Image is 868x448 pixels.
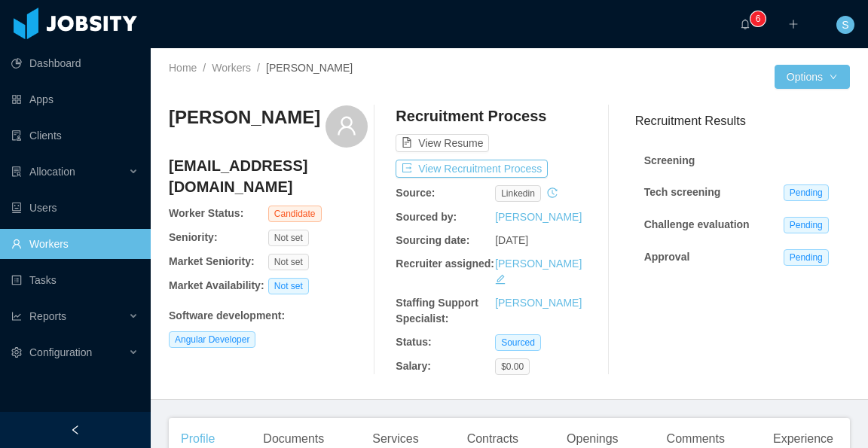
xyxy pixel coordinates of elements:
i: icon: solution [11,166,22,177]
h3: [PERSON_NAME] [169,105,320,130]
strong: Tech screening [644,186,721,198]
span: Configuration [29,346,92,358]
span: Angular Developer [169,331,255,348]
a: icon: auditClients [11,120,139,151]
a: icon: robotUsers [11,193,139,223]
span: Pending [784,217,829,233]
strong: Screening [644,154,695,166]
span: Not set [268,278,309,294]
a: [PERSON_NAME] [495,258,582,270]
span: Allocation [29,166,75,178]
i: icon: setting [11,347,22,358]
b: Market Availability: [169,279,264,291]
button: icon: file-textView Resume [396,134,489,152]
span: Sourced [495,334,541,351]
span: Candidate [268,206,322,222]
a: [PERSON_NAME] [495,211,582,223]
span: S [842,16,848,34]
i: icon: bell [740,19,750,29]
span: Pending [784,249,829,266]
span: [DATE] [495,234,528,246]
sup: 6 [750,11,766,26]
span: / [257,62,260,74]
a: Workers [212,62,251,74]
b: Worker Status: [169,207,243,219]
b: Market Seniority: [169,255,255,267]
a: [PERSON_NAME] [495,297,582,309]
b: Sourced by: [396,211,457,223]
span: Not set [268,254,309,270]
span: linkedin [495,185,541,202]
span: [PERSON_NAME] [266,62,353,74]
span: Reports [29,310,66,322]
span: Not set [268,230,309,246]
i: icon: history [547,187,558,198]
a: Home [169,62,197,74]
a: icon: userWorkers [11,229,139,259]
p: 6 [756,11,761,26]
i: icon: plus [788,19,799,29]
b: Sourcing date: [396,234,469,246]
strong: Approval [644,251,690,263]
a: icon: exportView Recruitment Process [396,163,548,175]
b: Salary: [396,360,431,372]
b: Recruiter assigned: [396,258,494,270]
strong: Challenge evaluation [644,218,750,230]
span: Pending [784,184,829,201]
a: icon: pie-chartDashboard [11,48,139,78]
h4: [EMAIL_ADDRESS][DOMAIN_NAME] [169,155,368,197]
i: icon: line-chart [11,311,22,322]
b: Status: [396,336,431,348]
button: Optionsicon: down [775,65,850,89]
b: Seniority: [169,231,218,243]
button: icon: exportView Recruitment Process [396,160,548,178]
b: Software development : [169,309,285,322]
span: / [203,62,206,74]
b: Staffing Support Specialist: [396,297,478,325]
b: Source: [396,187,435,199]
a: icon: file-textView Resume [396,137,489,149]
i: icon: user [336,115,357,136]
span: $0.00 [495,358,530,375]
h3: Recruitment Results [635,111,850,130]
i: icon: edit [495,274,506,285]
a: icon: appstoreApps [11,84,139,114]
a: icon: profileTasks [11,265,139,295]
